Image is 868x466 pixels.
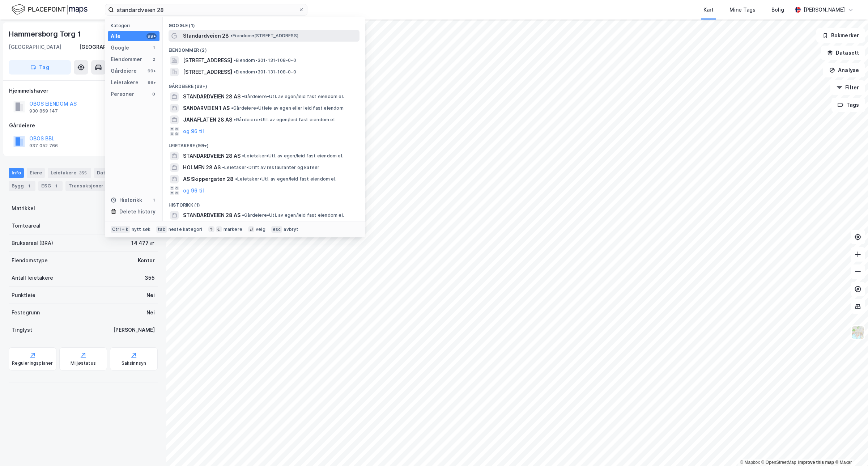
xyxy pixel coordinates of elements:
span: SANDARVEIEN 1 AS [183,104,230,113]
div: Alle [111,32,120,41]
div: Google (1) [163,17,365,30]
div: 1 [151,197,157,203]
button: og 96 til [183,186,204,195]
div: Ctrl + k [111,226,130,233]
div: 1 [25,182,33,190]
span: • [222,165,224,170]
span: • [234,117,236,122]
div: Mine Tags [729,5,756,14]
div: Historikk (1) [163,196,365,209]
input: Søk på adresse, matrikkel, gårdeiere, leietakere eller personer [114,4,298,15]
div: Eiendommer [111,55,142,64]
div: [GEOGRAPHIC_DATA] [9,43,61,51]
span: Gårdeiere • Utl. av egen/leid fast eiendom el. [242,212,344,218]
div: Transaksjoner [65,181,115,191]
div: Bygg [9,181,35,191]
span: [STREET_ADDRESS] [183,56,232,65]
span: • [231,105,233,111]
div: 355 [78,169,88,177]
div: Eiendomstype [12,256,48,265]
div: Hammersborg Torg 1 [9,28,82,40]
span: AS Skippergaten 28 [183,175,234,183]
div: Gårdeiere [9,121,157,130]
div: Bruksareal (BRA) [12,239,53,247]
div: nytt søk [132,226,151,232]
div: esc [271,226,282,233]
span: Leietaker • Utl. av egen/leid fast eiendom el. [242,153,343,159]
div: Leietakere [111,78,139,87]
div: Bolig [771,5,784,14]
div: velg [256,226,265,232]
span: STANDARDVEIEN 28 AS [183,211,241,220]
span: Leietaker • Utl. av egen/leid fast eiendom el. [235,176,336,182]
div: 355 [145,274,155,282]
button: Tags [831,98,865,112]
span: STANDARDVEIEN 28 AS [183,92,241,101]
div: 99+ [146,68,157,74]
span: • [235,176,237,182]
div: Miljøstatus [71,360,96,366]
div: Nei [146,291,155,300]
div: Hjemmelshaver [9,86,157,95]
div: [PERSON_NAME] [804,5,845,14]
span: • [234,69,236,75]
div: neste kategori [169,226,203,232]
div: Nei [146,308,155,317]
span: STANDARDVEIEN 28 AS [183,152,241,160]
div: Punktleie [12,291,35,300]
span: [STREET_ADDRESS] [183,68,232,76]
a: Mapbox [740,460,760,465]
div: Gårdeiere [111,67,137,75]
div: Leietakere [48,168,91,178]
div: 930 869 147 [29,108,58,114]
span: Gårdeiere • Utl. av egen/leid fast eiendom el. [234,117,336,123]
a: OpenStreetMap [761,460,796,465]
div: ESG [38,181,63,191]
div: Leietakere (99+) [163,137,365,150]
div: Matrikkel [12,204,35,213]
div: 1 [151,45,157,51]
div: Personer [111,90,134,98]
div: 14 477 ㎡ [131,239,155,247]
div: Datasett [94,168,130,178]
div: 99+ [146,33,157,39]
button: Analyse [823,63,865,77]
span: Gårdeiere • Utl. av egen/leid fast eiendom el. [242,94,344,99]
a: Improve this map [798,460,834,465]
span: • [242,212,244,218]
div: 0 [151,91,157,97]
div: [GEOGRAPHIC_DATA], 208/279 [79,43,158,51]
span: Eiendom • [STREET_ADDRESS] [230,33,298,39]
button: Filter [830,80,865,95]
div: Tinglyst [12,326,32,334]
span: HOLMEN 28 AS [183,163,221,172]
div: Gårdeiere (99+) [163,78,365,91]
button: Datasett [821,46,865,60]
div: Saksinnsyn [122,360,146,366]
div: Info [9,168,24,178]
div: 99+ [146,80,157,85]
iframe: Chat Widget [832,431,868,466]
span: Gårdeiere • Utleie av egen eller leid fast eiendom [231,105,344,111]
div: Tomteareal [12,221,41,230]
span: Eiendom • 301-131-108-0-0 [234,69,296,75]
div: Eiendommer (2) [163,42,365,55]
span: Eiendom • 301-131-108-0-0 [234,58,296,63]
img: Z [851,326,865,339]
div: Kategori [111,23,159,28]
div: markere [224,226,242,232]
span: • [242,153,244,158]
div: 2 [151,56,157,62]
div: 937 052 766 [29,143,58,149]
button: og 96 til [183,127,204,136]
div: Delete history [119,207,156,216]
div: [PERSON_NAME] [113,326,155,334]
div: 1 [52,182,60,190]
div: Festegrunn [12,308,40,317]
div: tab [156,226,167,233]
span: Leietaker • Drift av restauranter og kafeer [222,165,319,170]
button: Tag [9,60,71,75]
div: Kart [703,5,714,14]
div: Eiere [27,168,45,178]
div: Reguleringsplaner [12,360,53,366]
